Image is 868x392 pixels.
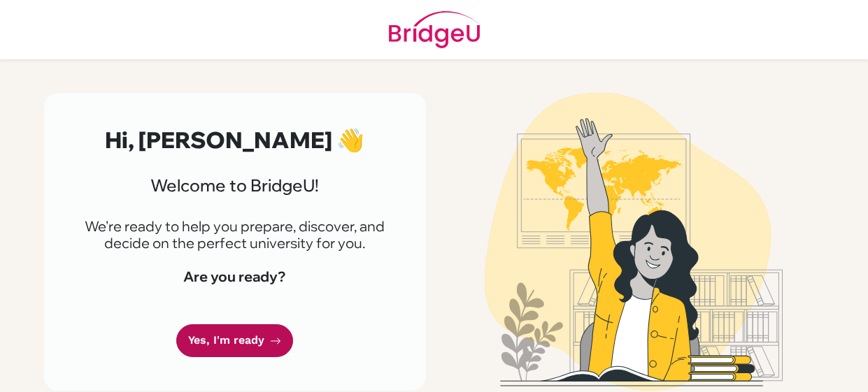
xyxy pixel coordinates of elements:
h3: Welcome to BridgeU! [78,175,392,196]
h4: Are you ready? [78,268,392,285]
a: Yes, I'm ready [176,324,293,357]
h2: Hi, [PERSON_NAME] 👋 [78,126,392,153]
p: We're ready to help you prepare, discover, and decide on the perfect university for you. [78,218,392,252]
